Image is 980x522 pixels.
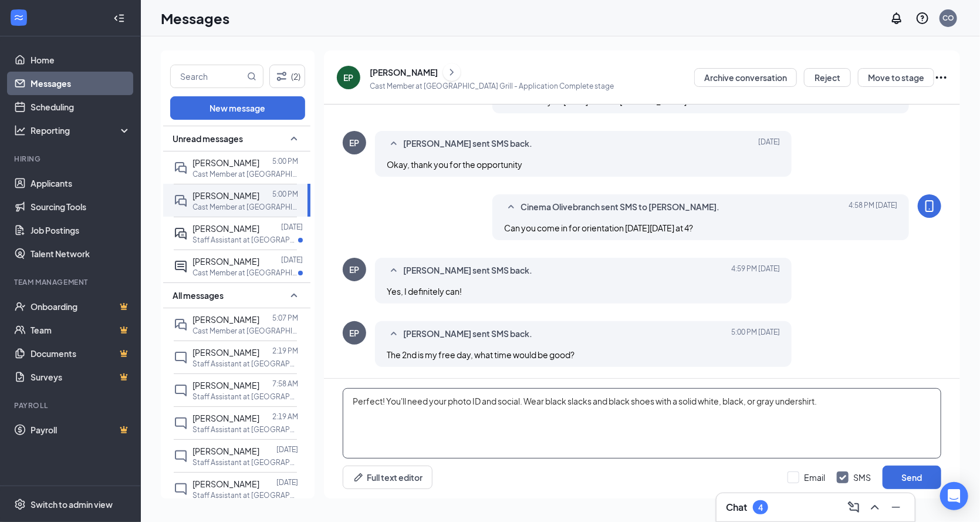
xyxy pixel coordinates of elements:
[192,169,298,179] p: Cast Member at [GEOGRAPHIC_DATA]
[272,156,298,166] p: 5:00 PM
[403,264,532,278] span: [PERSON_NAME] sent SMS back.
[350,264,360,275] div: EP
[14,499,26,510] svg: Settings
[276,444,298,454] p: [DATE]
[731,327,780,341] span: [DATE] 5:00 PM
[31,365,131,389] a: SurveysCrown
[192,190,259,201] span: [PERSON_NAME]
[370,81,614,91] p: Cast Member at [GEOGRAPHIC_DATA] Grill - Application Complete stage
[192,359,298,369] p: Staff Assistant at [GEOGRAPHIC_DATA]
[804,68,851,87] button: Reject
[276,477,298,487] p: [DATE]
[281,255,303,265] p: [DATE]
[521,200,719,214] span: Cinema Olivebranch sent SMS to [PERSON_NAME].
[272,412,298,422] p: 2:19 AM
[174,383,188,398] svg: ChatInactive
[31,95,131,119] a: Scheduling
[192,157,259,168] span: [PERSON_NAME]
[192,392,298,402] p: Staff Assistant at [GEOGRAPHIC_DATA]
[758,137,780,151] span: [DATE]
[192,490,298,500] p: Staff Assistant at [GEOGRAPHIC_DATA]
[192,479,259,489] span: [PERSON_NAME]
[31,318,131,342] a: TeamCrown
[192,380,259,390] span: [PERSON_NAME]
[343,388,941,459] textarea: Perfect! You'll need your photo ID and social. Wear black slacks and black shoes with a solid whi...
[192,223,259,234] span: [PERSON_NAME]
[192,347,259,358] span: [PERSON_NAME]
[192,413,259,423] span: [PERSON_NAME]
[387,137,401,151] svg: SmallChevronUp
[174,482,188,496] svg: ChatInactive
[170,96,305,120] button: New message
[192,268,298,278] p: Cast Member at [GEOGRAPHIC_DATA]
[350,137,360,149] div: EP
[726,501,747,514] h3: Chat
[31,171,131,195] a: Applicants
[272,346,298,356] p: 2:19 PM
[174,227,188,241] svg: ActiveDoubleChat
[504,200,518,214] svg: SmallChevronUp
[174,161,188,175] svg: DoubleChat
[883,466,941,489] button: Send
[174,260,188,274] svg: ActiveChat
[31,218,131,242] a: Job Postings
[942,13,954,23] div: CO
[192,256,259,267] span: [PERSON_NAME]
[940,482,968,510] div: Open Intercom Messenger
[403,137,532,151] span: [PERSON_NAME] sent SMS back.
[847,500,861,514] svg: ComposeMessage
[350,327,360,339] div: EP
[858,68,934,87] button: Move to stage
[272,189,298,199] p: 5:00 PM
[344,72,354,83] div: EP
[387,286,462,297] span: Yes, I definitely can!
[14,277,129,287] div: Team Management
[31,242,131,265] a: Talent Network
[275,69,289,83] svg: Filter
[173,133,243,144] span: Unread messages
[866,498,884,517] button: ChevronUp
[174,194,188,208] svg: DoubleChat
[31,195,131,218] a: Sourcing Tools
[31,72,131,95] a: Messages
[192,235,298,245] p: Staff Assistant at [GEOGRAPHIC_DATA]
[915,11,930,25] svg: QuestionInfo
[272,379,298,389] p: 7:58 AM
[174,318,188,332] svg: DoubleChat
[922,199,937,213] svg: MobileSms
[247,72,256,81] svg: MagnifyingGlass
[387,159,522,170] span: Okay, thank you for the opportunity
[14,400,129,410] div: Payroll
[31,48,131,72] a: Home
[403,327,532,341] span: [PERSON_NAME] sent SMS back.
[868,500,882,514] svg: ChevronUp
[161,8,229,28] h1: Messages
[849,200,897,214] span: [DATE] 4:58 PM
[272,313,298,323] p: 5:07 PM
[31,295,131,318] a: OnboardingCrown
[287,288,301,302] svg: SmallChevronUp
[844,498,863,517] button: ComposeMessage
[446,65,458,79] svg: ChevronRight
[174,416,188,430] svg: ChatInactive
[890,11,904,25] svg: Notifications
[353,472,364,483] svg: Pen
[758,503,763,513] div: 4
[113,12,125,24] svg: Collapse
[269,65,305,88] button: Filter (2)
[887,498,905,517] button: Minimize
[31,499,113,510] div: Switch to admin view
[174,449,188,463] svg: ChatInactive
[174,351,188,365] svg: ChatInactive
[192,202,298,212] p: Cast Member at [GEOGRAPHIC_DATA]
[387,349,575,360] span: The 2nd is my free day, what time would be good?
[192,446,259,456] span: [PERSON_NAME]
[731,264,780,278] span: [DATE] 4:59 PM
[14,124,26,136] svg: Analysis
[192,314,259,325] span: [PERSON_NAME]
[504,223,693,233] span: Can you come in for orientation [DATE][DATE] at 4?
[31,418,131,442] a: PayrollCrown
[192,425,298,435] p: Staff Assistant at [GEOGRAPHIC_DATA]
[387,264,401,278] svg: SmallChevronUp
[171,65,245,87] input: Search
